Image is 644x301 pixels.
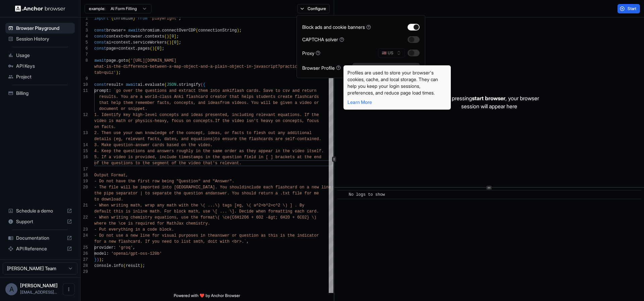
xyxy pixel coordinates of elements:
span: details (eg, relevant facts, dates, and equations) [94,137,215,141]
div: CAPTCHA solver [302,36,344,43]
div: 6 [80,46,88,52]
span: API Reference [16,245,64,252]
span: [ ... \]. Decide when formatting each card. [215,209,319,214]
span: : [114,245,116,250]
span: await [94,58,106,63]
span: Billing [16,90,72,97]
span: 0 [174,40,176,45]
span: ; [143,263,145,268]
span: , [247,239,249,244]
span: page [106,58,116,63]
span: - Put everything in a code block. [94,227,174,232]
span: stringify [179,82,201,87]
div: Session History [5,34,75,44]
span: . [111,263,113,268]
span: default this is inline math. For block math, use \ [94,209,215,214]
div: 15 [80,148,88,154]
span: const [94,46,106,51]
span: 0 [157,46,159,51]
span: evaluate [145,82,164,87]
span: ( [164,34,167,39]
div: 18 [80,172,88,178]
span: on facts. [94,125,116,129]
div: API Reference [5,243,75,254]
span: \( \ce{C6H12O6 + 6O2 -&gt; 6H2O + 6CO2} \) [215,215,316,220]
div: 26 [80,251,88,257]
span: const [94,40,106,45]
span: to ensure the flashcards are self-contained. [215,137,321,141]
div: Support [5,216,75,227]
span: context [118,46,135,51]
span: tor that helps students create flashcards [220,95,319,99]
span: 1. Identify key high-level concepts and ideas pres [94,113,215,117]
span: 3. Make question-answer cards based on the video. [94,143,213,147]
span: API Keys [16,63,72,69]
span: results. You are a world-class Anki flashcard crea [99,95,220,99]
span: { [203,82,205,87]
span: ( [123,263,125,268]
div: 9 [80,76,88,82]
span: to download. [94,197,123,202]
span: . [135,46,138,51]
span: ] [176,40,179,45]
div: 12 [80,112,88,118]
div: 13 [80,130,88,136]
span: ai [138,82,143,87]
div: 22 [80,215,88,221]
span: it with <br>.` [213,239,247,244]
span: 0 [171,34,174,39]
span: he question field in [ ] brackets at the end [215,155,321,160]
div: 19 [80,178,88,184]
span: ) [237,28,239,33]
div: Profiles are used to store your browser's cookies, cache, and local storage. They can help you ke... [347,69,447,96]
span: - When writing chemistry equations, use the format [94,215,215,220]
span: . [143,82,145,87]
span: ai [106,40,111,45]
span: browser [106,28,123,33]
div: 7 [80,52,88,58]
span: Documentation [16,235,64,241]
span: ) [97,257,99,262]
span: ) [116,70,118,75]
span: - Do not use a new line for visual purposes in the [94,233,215,238]
span: include each flashcard on a new line and use [244,185,350,190]
span: provider [94,245,114,250]
span: ; [102,257,104,262]
div: 14 [80,142,88,148]
span: await [126,82,138,87]
div: 29 [80,269,88,275]
span: = [123,28,125,33]
span: [ [171,40,174,45]
span: - When writing math, wrap any math with the \( ... [94,203,215,208]
span: s relevant. [215,161,241,166]
span: document or snippet. [99,107,147,111]
div: 23 [80,227,88,233]
p: After pressing , your browser session will appear here [439,94,539,110]
span: - Do not have the first row being "Question" and " [94,179,215,184]
span: page [106,46,116,51]
span: ented, including relevant equations. If the [215,113,319,117]
span: '[URL][DOMAIN_NAME] [130,58,176,63]
div: A [5,283,17,295]
span: console [94,263,111,268]
span: ] [159,46,162,51]
span: model [94,251,106,256]
span: connectionString [198,28,237,33]
span: const [94,34,106,39]
span: ; [118,70,121,75]
span: ( [150,46,152,51]
span: , [133,245,135,250]
span: No logs to show [349,192,385,197]
span: JSON [167,82,176,87]
div: 4 [80,34,88,40]
span: prompt [94,88,109,93]
div: Schedule a demo [5,205,75,216]
span: what-is-the-difference-between-a-map-object-and-a- [94,64,215,69]
span: of the questions to the segment of the video that' [94,161,215,166]
span: ; [239,28,241,33]
span: from videos. You will be given a video or [220,101,319,105]
span: If the video isn't heavy on concepts, focus [215,119,319,123]
div: 8 [80,58,88,64]
span: start browser [472,95,505,102]
span: answer. You should return a .txt file for me [213,191,319,196]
